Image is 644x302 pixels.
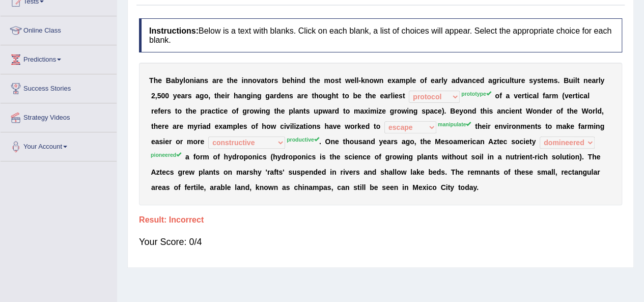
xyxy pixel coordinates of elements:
b: h [368,92,372,100]
b: e [154,107,158,115]
b: a [238,92,242,100]
h4: Below is a text with blanks. Click on each blank, a list of choices will appear. Select the appro... [139,18,622,52]
b: . [444,107,446,115]
b: n [501,107,506,115]
b: v [257,76,261,85]
b: t [336,92,339,100]
b: y [179,76,183,85]
b: f [561,107,563,115]
b: p [318,107,323,115]
b: c [211,107,215,115]
b: i [499,76,501,85]
b: v [460,76,464,85]
b: e [281,92,285,100]
b: g [390,107,395,115]
b: f [236,107,239,115]
b: , [155,92,157,100]
b: n [379,76,384,85]
b: a [181,92,185,100]
b: d [276,92,281,100]
b: Instructions: [149,26,199,35]
b: n [299,107,303,115]
b: p [406,76,410,85]
b: o [232,107,236,115]
b: a [488,76,492,85]
b: h [216,92,221,100]
b: 5 [157,92,161,100]
b: s [399,92,403,100]
b: r [185,92,187,100]
b: a [297,92,301,100]
b: b [175,76,180,85]
b: v [514,92,518,100]
b: B [166,76,171,85]
b: w [322,107,328,115]
b: l [354,76,356,85]
b: d [455,76,460,85]
b: h [154,122,158,130]
b: r [572,92,575,100]
b: t [524,92,527,100]
b: t [339,76,341,85]
b: d [301,76,305,85]
b: u [505,76,510,85]
b: l [410,76,412,85]
b: t [186,107,188,115]
b: r [388,92,390,100]
b: m [547,76,553,85]
b: h [154,76,158,85]
b: e [518,92,522,100]
b: W [581,107,588,115]
b: i [573,76,575,85]
b: r [593,107,595,115]
b: l [587,92,590,100]
b: i [250,92,253,100]
b: g [265,92,270,100]
b: l [510,76,512,85]
b: a [506,92,510,100]
b: t [303,107,306,115]
b: s [188,92,192,100]
b: e [382,107,386,115]
b: r [151,107,154,115]
b: h [290,76,295,85]
b: w [374,76,379,85]
b: e [234,76,238,85]
b: n [537,107,541,115]
b: l [441,76,443,85]
a: Success Stories [1,74,117,100]
b: n [583,76,588,85]
b: c [472,76,476,85]
b: n [261,107,266,115]
b: s [422,107,426,115]
b: a [533,92,537,100]
b: f [424,76,427,85]
b: e [221,92,225,100]
b: r [205,107,207,115]
b: i [218,107,220,115]
b: l [575,76,577,85]
b: o [397,107,402,115]
b: i [407,107,409,115]
b: o [267,76,271,85]
b: i [393,92,395,100]
b: . [557,76,559,85]
b: , [208,92,210,100]
b: c [579,92,583,100]
b: l [598,76,600,85]
b: x [364,107,368,115]
b: g [200,92,204,100]
b: a [583,92,587,100]
b: h [234,92,238,100]
b: e [372,92,376,100]
b: o [204,92,209,100]
b: p [200,107,205,115]
b: r [394,107,397,115]
b: c [529,92,533,100]
b: r [518,76,521,85]
b: d [334,107,339,115]
b: n [253,92,257,100]
b: o [463,107,468,115]
b: c [505,107,509,115]
sup: prototype [461,91,491,97]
